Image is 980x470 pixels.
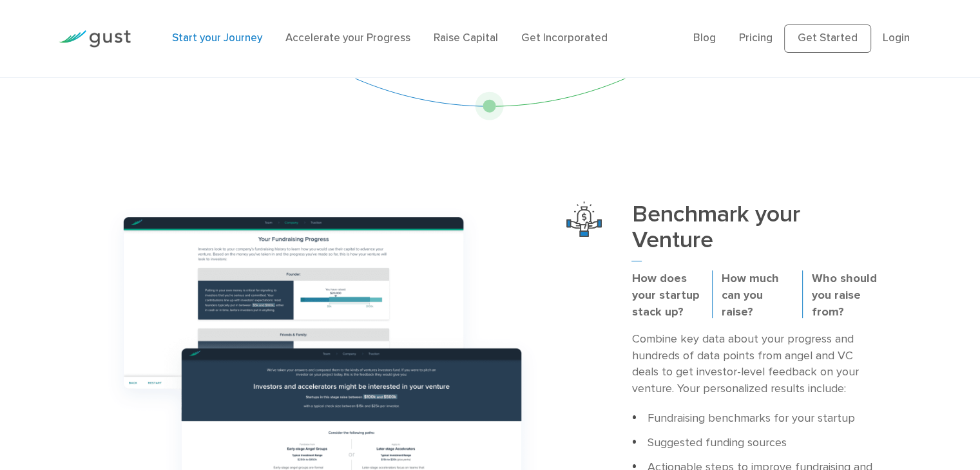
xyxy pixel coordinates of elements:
[812,270,883,321] p: Who should you raise from?
[59,30,131,48] img: Gust Logo
[566,202,602,237] img: Benchmark Your Venture
[631,331,882,398] p: Combine key data about your progress and hundreds of data points from angel and VC deals to get i...
[631,270,702,321] p: How does your startup stack up?
[631,435,882,451] li: Suggested funding sources
[784,24,871,53] a: Get Started
[722,270,793,321] p: How much can you raise?
[739,32,773,44] a: Pricing
[631,410,882,427] li: Fundraising benchmarks for your startup
[631,202,882,261] h3: Benchmark your Venture
[434,32,498,44] a: Raise Capital
[883,32,910,44] a: Login
[285,32,410,44] a: Accelerate your Progress
[172,32,262,44] a: Start your Journey
[693,32,716,44] a: Blog
[521,32,608,44] a: Get Incorporated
